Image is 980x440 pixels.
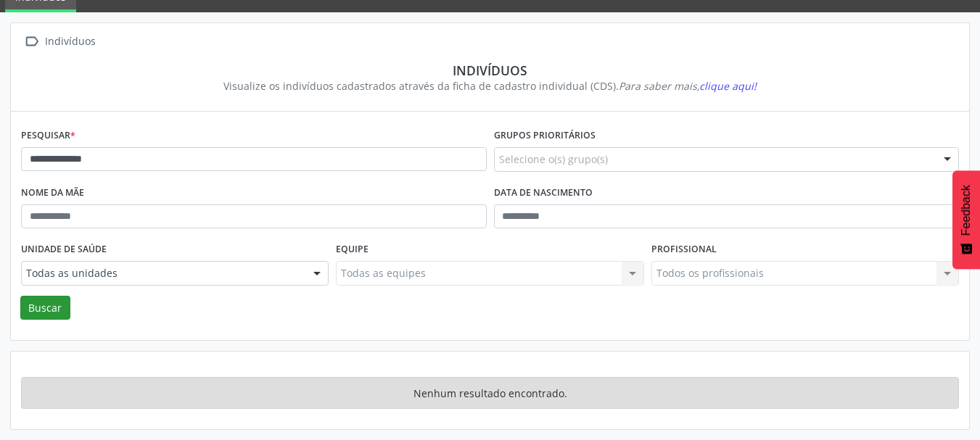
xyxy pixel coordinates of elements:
[699,79,757,93] span: clique aqui!
[26,266,299,281] span: Todas as unidades
[336,238,368,261] label: Equipe
[499,151,608,167] span: Selecione o(s) grupo(s)
[21,238,107,261] label: Unidade de saúde
[21,377,959,409] div: Nenhum resultado encontrado.
[619,79,757,93] i: Para saber mais,
[21,31,98,52] a:  Indivíduos
[31,62,949,78] div: Indivíduos
[31,78,949,94] div: Visualize os indivíduos cadastrados através da ficha de cadastro individual (CDS).
[952,170,980,269] button: Feedback - Mostrar pesquisa
[20,296,70,320] button: Buscar
[494,125,596,147] label: Grupos prioritários
[960,185,973,236] span: Feedback
[494,182,593,204] label: Data de nascimento
[21,182,84,204] label: Nome da mãe
[21,125,75,147] label: Pesquisar
[651,238,717,261] label: Profissional
[42,31,98,52] div: Indivíduos
[21,31,42,52] i: 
